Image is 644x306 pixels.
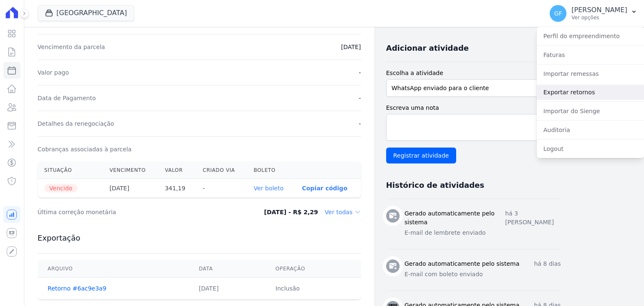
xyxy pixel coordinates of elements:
label: Escreva uma nota [386,104,561,112]
a: Perfil do empreendimento [537,29,644,44]
h3: Gerado automaticamente pelo sistema [405,259,519,268]
th: 341,19 [158,179,196,198]
th: Data [189,260,265,277]
a: Logout [537,141,644,156]
h3: Gerado automaticamente pelo sistema [405,209,505,227]
dd: [DATE] [341,43,361,51]
p: [PERSON_NAME] [571,6,627,14]
th: Operação [265,260,361,277]
button: GF [PERSON_NAME] Ver opções [543,2,644,25]
dd: - [359,68,361,77]
th: Valor [158,162,196,179]
p: E-mail com boleto enviado [405,270,561,279]
th: Arquivo [38,260,189,277]
th: Vencimento [103,162,158,179]
td: Inclusão [265,277,361,300]
p: há 8 dias [534,259,561,268]
dd: - [359,119,361,128]
dt: Vencimento da parcela [38,43,105,51]
a: Exportar retornos [537,85,644,100]
h3: Adicionar atividade [386,43,469,53]
label: Escolha a atividade [386,69,561,78]
dd: Ver todas [325,208,361,216]
button: Copiar código [302,185,347,192]
a: Auditoria [537,122,644,137]
span: Vencido [44,184,78,192]
dt: Data de Pagamento [38,94,96,102]
p: há 3 [PERSON_NAME] [505,209,561,227]
th: Boleto [247,162,295,179]
span: GF [554,10,562,16]
p: E-mail de lembrete enviado [405,228,561,237]
a: Retorno #6ac9e3a9 [48,285,106,292]
dt: Valor pago [38,68,69,77]
th: Situação [38,162,103,179]
dt: Última correção monetária [38,208,229,216]
a: Faturas [537,47,644,62]
button: [GEOGRAPHIC_DATA] [38,5,134,21]
input: Registrar atividade [386,148,456,163]
h3: Histórico de atividades [386,180,484,190]
th: Criado via [196,162,247,179]
dd: - [359,94,361,102]
h3: Exportação [38,233,361,243]
dd: [DATE] - R$ 2,29 [264,208,318,216]
p: Ver opções [571,14,627,21]
a: Ver boleto [254,185,283,192]
dt: Detalhes da renegociação [38,119,114,128]
th: - [196,179,247,198]
th: [DATE] [103,179,158,198]
td: [DATE] [189,277,265,300]
a: Importar do Sienge [537,104,644,119]
a: Importar remessas [537,66,644,81]
dt: Cobranças associadas à parcela [38,145,132,153]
